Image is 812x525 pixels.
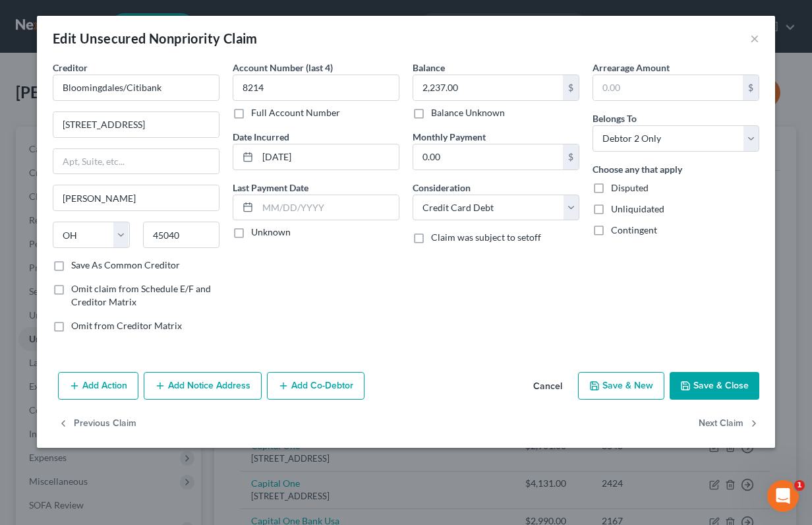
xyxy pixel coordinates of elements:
label: Full Account Number [251,106,340,119]
span: Belongs To [593,113,637,124]
input: XXXX [233,75,399,101]
label: Date Incurred [233,130,289,144]
button: Add Co-Debtor [267,372,364,400]
div: $ [743,75,759,100]
span: Omit claim from Schedule E/F and Creditor Matrix [71,283,211,307]
input: Enter zip... [143,222,220,248]
label: Consideration [413,181,471,195]
button: Add Action [58,372,138,400]
div: $ [563,75,579,100]
label: Balance [413,61,445,75]
span: Disputed [611,182,649,193]
label: Unknown [251,226,291,239]
label: Arrearage Amount [593,61,670,75]
label: Monthly Payment [413,130,486,144]
input: MM/DD/YYYY [258,195,399,220]
button: Previous Claim [58,410,136,438]
label: Choose any that apply [593,162,682,176]
button: Save & Close [670,372,759,400]
input: 0.00 [413,144,563,170]
input: MM/DD/YYYY [258,144,399,170]
button: Save & New [578,372,664,400]
iframe: Intercom live chat [767,480,799,512]
button: Next Claim [699,410,759,438]
span: Creditor [53,62,88,73]
button: × [750,30,759,46]
label: Last Payment Date [233,181,308,195]
button: Cancel [523,373,573,400]
input: Apt, Suite, etc... [53,149,219,174]
label: Balance Unknown [431,106,505,119]
button: Add Notice Address [144,372,262,400]
input: Enter city... [53,185,219,210]
span: Claim was subject to setoff [431,232,541,243]
label: Account Number (last 4) [233,61,333,75]
input: Search creditor by name... [53,75,219,101]
label: Save As Common Creditor [71,259,180,272]
input: 0.00 [593,75,743,100]
input: 0.00 [413,75,563,100]
span: Unliquidated [611,203,664,214]
span: Contingent [611,224,657,235]
div: Edit Unsecured Nonpriority Claim [53,29,258,47]
div: $ [563,144,579,170]
span: 1 [794,480,805,491]
input: Enter address... [53,112,219,137]
span: Omit from Creditor Matrix [71,320,182,331]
